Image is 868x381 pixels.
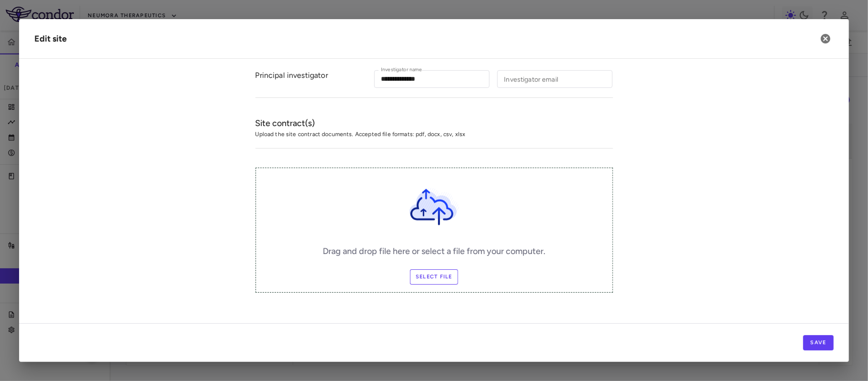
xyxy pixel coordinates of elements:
[323,245,545,258] h6: Drag and drop file here or select a file from your computer.
[255,130,613,138] span: Upload the site contract documents. Accepted file formats: pdf, docx, csv, xlsx
[381,66,422,74] label: Investigator name
[255,70,375,88] div: Principal investigator
[34,32,67,45] div: Edit site
[410,269,458,285] label: Select file
[803,335,834,350] button: Save
[255,117,613,130] h6: Site contract(s)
